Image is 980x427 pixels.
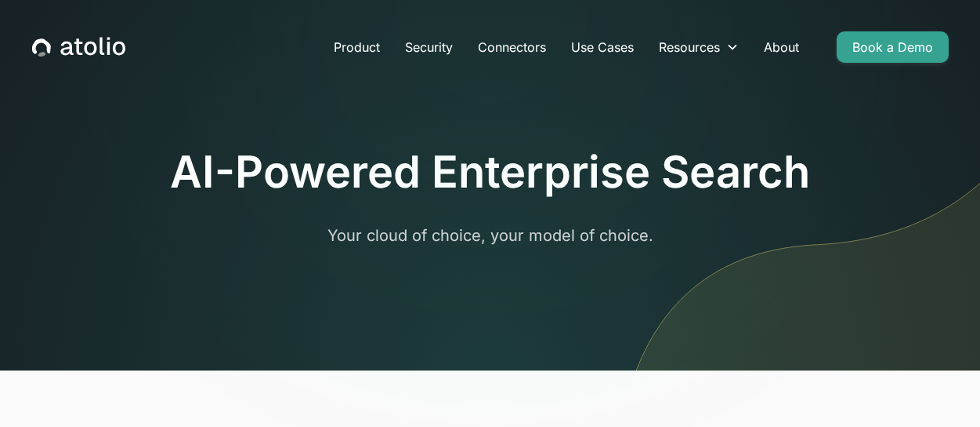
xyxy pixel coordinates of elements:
[751,31,812,63] a: About
[190,224,791,247] p: Your cloud of choice, your model of choice.
[321,31,392,63] a: Product
[559,31,646,63] a: Use Cases
[465,31,559,63] a: Connectors
[646,31,751,63] div: Resources
[170,146,810,199] h1: AI-Powered Enterprise Search
[837,31,949,63] a: Book a Demo
[613,6,980,370] img: line
[32,37,125,57] a: home
[392,31,465,63] a: Security
[659,38,720,57] div: Resources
